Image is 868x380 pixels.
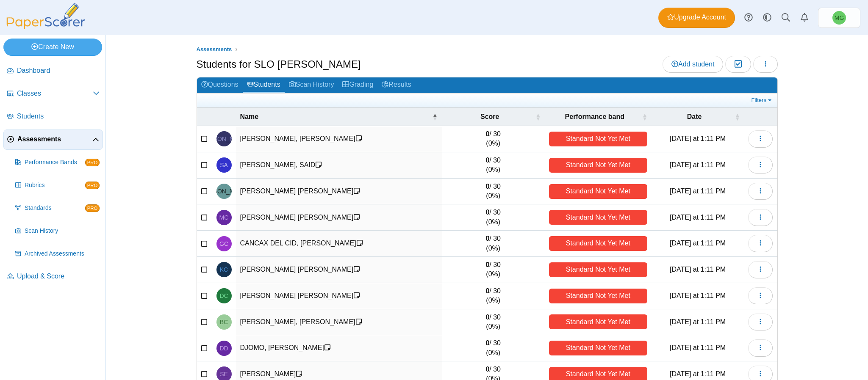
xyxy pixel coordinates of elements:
span: Misty Gaynair [835,15,844,21]
a: PaperScorer [3,23,88,30]
span: Dashboard [17,66,100,75]
td: [PERSON_NAME], [PERSON_NAME] [236,309,442,336]
a: Rubrics PRO [12,175,103,196]
div: Standard Not Yet Met [549,289,647,303]
time: Oct 3, 2025 at 1:11 PM [670,292,726,299]
span: Date : Activate to sort [735,113,740,121]
span: Classes [17,89,93,98]
div: Standard Not Yet Met [549,262,647,277]
time: Oct 3, 2025 at 1:11 PM [670,370,726,377]
b: 0 [485,209,489,216]
span: GELBER CANCAX DEL CID [219,241,228,247]
b: 0 [485,339,489,347]
a: Scan History [285,77,338,93]
span: STACY ESCALANTE [220,371,228,377]
span: Add student [671,61,714,68]
b: 0 [485,261,489,268]
span: Scan History [25,227,100,235]
span: BRAYAN CORTEZ GOMEZ [220,319,228,325]
span: JUAN AGUILAR CRUZ [200,136,248,142]
a: Archived Assessments [12,244,103,264]
td: / 30 (0%) [442,231,545,257]
span: Misty Gaynair [832,11,846,25]
a: Performance Bands PRO [12,152,103,173]
span: Name [240,112,431,121]
time: Oct 3, 2025 at 1:11 PM [670,214,726,221]
span: PRO [85,159,100,166]
td: DJOMO, [PERSON_NAME] [236,335,442,361]
a: Add student [663,56,723,73]
a: Filters [749,96,775,105]
a: Misty Gaynair [818,8,860,28]
td: / 30 (0%) [442,257,545,283]
span: SAID ALVARADO SANCHEZ [220,162,228,168]
a: Standards PRO [12,198,103,218]
a: Results [377,77,415,93]
span: DAVID DIVANE DJOMO [219,345,228,351]
time: Oct 3, 2025 at 1:11 PM [670,187,726,195]
a: Students [243,77,285,93]
span: JENIFER ARAGON CASTANEDA [200,188,248,194]
span: PRO [85,204,100,212]
div: Standard Not Yet Met [549,314,647,329]
span: PRO [85,182,100,189]
span: Archived Assessments [25,250,100,258]
span: Assessments [197,46,232,52]
td: [PERSON_NAME], SAID [236,152,442,179]
b: 0 [485,235,489,242]
td: / 30 (0%) [442,126,545,152]
span: KIMBERLY CANTARERO MARTINEZ [220,267,228,273]
div: Standard Not Yet Met [549,341,647,355]
span: Rubrics [25,181,85,190]
div: Standard Not Yet Met [549,210,647,225]
div: Standard Not Yet Met [549,236,647,251]
td: / 30 (0%) [442,283,545,309]
span: Upload & Score [17,272,100,281]
a: Create New [3,39,102,55]
td: CANCAX DEL CID, [PERSON_NAME] [236,231,442,257]
span: Name : Activate to invert sorting [433,113,438,121]
div: Standard Not Yet Met [549,132,647,146]
span: Assessments [17,135,92,144]
span: DEBORAH CHAVEZ LOPEZ [219,293,228,299]
a: Assessments [3,129,103,150]
td: / 30 (0%) [442,335,545,361]
span: Students [17,112,100,121]
td: / 30 (0%) [442,309,545,336]
b: 0 [485,287,489,295]
a: Scan History [12,221,103,241]
h1: Students for SLO [PERSON_NAME] [197,57,361,72]
a: Dashboard [3,61,103,81]
div: Standard Not Yet Met [549,184,647,199]
span: Standards [25,204,85,212]
time: Oct 3, 2025 at 1:11 PM [670,240,726,247]
td: / 30 (0%) [442,152,545,179]
a: Classes [3,84,103,104]
td: [PERSON_NAME] [PERSON_NAME] [236,257,442,283]
img: PaperScorer [3,3,88,29]
a: Students [3,107,103,127]
span: Score : Activate to sort [535,113,541,121]
a: Alerts [795,8,814,27]
a: Assessments [194,44,234,55]
time: Oct 3, 2025 at 1:11 PM [670,266,726,273]
td: / 30 (0%) [442,204,545,231]
td: / 30 (0%) [442,179,545,205]
b: 0 [485,130,489,138]
b: 0 [485,366,489,373]
span: Performance band [549,112,641,121]
span: Performance band : Activate to sort [642,113,647,121]
td: [PERSON_NAME], [PERSON_NAME] [236,126,442,152]
span: MAITE CAMPOS PORTILLO [219,215,229,220]
b: 0 [485,157,489,164]
td: [PERSON_NAME] [PERSON_NAME] [236,283,442,309]
span: Upgrade Account [667,13,726,22]
td: [PERSON_NAME] [PERSON_NAME] [236,204,442,231]
time: Oct 3, 2025 at 1:11 PM [670,161,726,168]
a: Questions [197,77,243,93]
b: 0 [485,314,489,321]
span: Score [446,112,534,121]
b: 0 [485,183,489,190]
a: Upgrade Account [658,8,735,28]
span: Date [656,112,733,121]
